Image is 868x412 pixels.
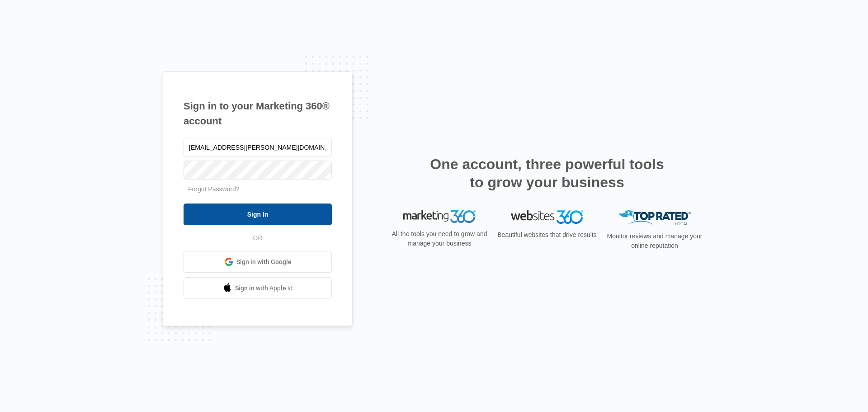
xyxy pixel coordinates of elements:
h1: Sign in to your Marketing 360® account [184,99,332,128]
span: OR [247,233,269,243]
img: Marketing 360 [403,210,476,223]
span: Sign in with Apple Id [235,284,293,293]
p: Monitor reviews and manage your online reputation [604,232,705,251]
a: Forgot Password? [188,185,240,193]
input: Sign In [184,204,332,225]
input: Email [184,138,332,157]
p: All the tools you need to grow and manage your business [389,229,490,248]
a: Sign in with Google [184,251,332,273]
img: Top Rated Local [618,210,691,225]
p: Beautiful websites that drive results [496,230,598,240]
h2: One account, three powerful tools to grow your business [427,155,667,191]
a: Sign in with Apple Id [184,277,332,299]
img: Websites 360 [511,210,583,223]
span: Sign in with Google [236,257,292,267]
